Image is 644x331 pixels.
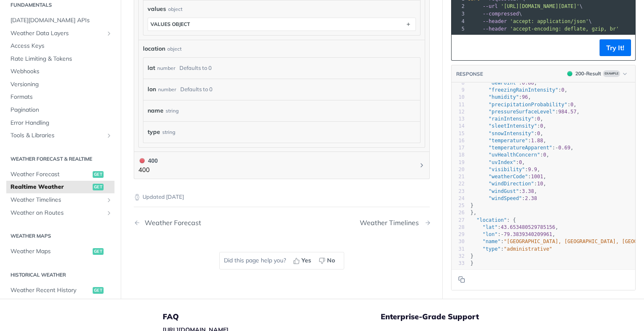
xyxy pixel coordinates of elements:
[327,256,335,265] span: No
[10,106,112,114] span: Pagination
[488,152,540,158] span: "uvHealthConcern"
[483,18,507,24] span: --header
[452,3,466,10] div: 2
[470,217,516,223] span: : {
[452,253,465,260] div: 32
[452,101,465,108] div: 11
[148,105,164,117] label: name
[558,145,571,151] span: 0.69
[138,156,425,175] button: 400 400400
[540,123,543,129] span: 0
[10,55,112,63] span: Rate Limiting & Tokens
[522,188,534,194] span: 3.38
[488,94,519,100] span: "humidity"
[470,253,473,259] span: }
[452,260,465,267] div: 33
[162,126,175,138] div: string
[470,260,473,266] span: }
[501,231,504,237] span: -
[563,69,631,78] button: 200200-ResultExample
[6,91,114,103] a: Formats
[10,29,104,37] span: Weather Data Layers
[470,167,540,172] span: : ,
[10,80,112,89] span: Versioning
[483,3,498,9] span: --url
[452,115,465,123] div: 13
[452,166,465,173] div: 20
[452,238,465,245] div: 30
[488,181,534,187] span: "windDirection"
[148,126,160,138] label: type
[483,246,501,251] span: "type"
[467,3,583,9] span: \
[301,256,311,265] span: Yes
[483,26,507,32] span: --header
[134,219,261,227] a: Previous Page: Weather Forecast
[6,104,114,116] a: Pagination
[483,239,501,244] span: "name"
[470,94,531,100] span: : ,
[476,217,506,223] span: "location"
[531,138,543,144] span: 1.88
[10,119,112,127] span: Error Handling
[522,80,534,86] span: 0.88
[6,1,114,9] h2: Fundamentals
[6,53,114,65] a: Rate Limiting & Tokens
[6,65,114,78] a: Webhooks
[10,42,112,50] span: Access Keys
[360,219,430,227] a: Next Page: Weather Timelines
[180,83,213,95] div: Defaults to 0
[93,171,104,178] span: get
[452,94,465,101] div: 10
[470,138,546,144] span: : ,
[567,71,572,76] span: 200
[166,105,179,117] div: string
[483,231,498,237] span: "lon"
[452,151,465,159] div: 18
[10,16,112,25] span: [DATE][DOMAIN_NAME] APIs
[452,130,465,137] div: 15
[452,224,465,231] div: 28
[528,167,537,172] span: 9.9
[140,158,145,163] span: 400
[488,87,558,93] span: "freezingRainIntensity"
[470,130,543,136] span: : ,
[452,137,465,144] div: 16
[470,231,555,237] span: : ,
[504,246,553,251] span: "administrative"
[488,159,516,165] span: "uvIndex"
[452,108,465,115] div: 12
[148,62,155,74] label: lat
[470,224,558,230] span: : ,
[6,194,114,206] a: Weather TimelinesShow subpages for Weather Timelines
[456,69,483,78] button: RESPONSE
[470,87,567,93] span: : ,
[381,312,577,322] h5: Enterprise-Grade Support
[452,25,466,33] div: 5
[6,40,114,52] a: Access Keys
[6,27,114,39] a: Weather Data LayersShow subpages for Weather Data Layers
[470,109,579,115] span: : ,
[488,101,567,107] span: "precipitationProbability"
[106,197,112,203] button: Show subpages for Weather Timelines
[543,152,546,158] span: 0
[488,167,525,172] span: "visibility"
[10,286,91,294] span: Weather Recent History
[93,287,104,293] span: get
[6,271,114,278] h2: Historical Weather
[6,129,114,142] a: Tools & LibrariesShow subpages for Tools & Libraries
[143,44,165,53] span: location
[452,18,466,25] div: 4
[157,62,175,74] div: number
[148,18,415,31] button: values object
[470,203,473,208] span: }
[10,170,91,179] span: Weather Forecast
[163,312,381,322] h5: FAQ
[10,183,91,191] span: Realtime Weather
[558,109,576,115] span: 984.57
[6,155,114,163] h2: Weather Forecast & realtime
[179,62,212,74] div: Defaults to 0
[561,87,564,93] span: 0
[6,181,114,193] a: Realtime Weatherget
[6,14,114,27] a: [DATE][DOMAIN_NAME] APIs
